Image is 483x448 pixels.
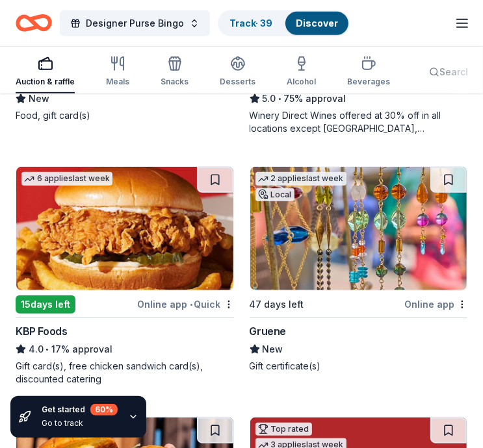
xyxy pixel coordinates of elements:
[347,77,390,87] div: Beverages
[296,18,338,29] a: Discover
[278,93,281,104] span: •
[250,166,468,373] a: Image for Gruene2 applieslast weekLocal47 days leftOnline appGrueneNewGift certificate(s)
[404,296,467,312] div: Online app
[16,166,234,386] a: Image for KBP Foods6 applieslast week15days leftOnline app•QuickKBP Foods4.0•17% approvalGift car...
[439,64,471,80] span: Search
[220,77,255,87] div: Desserts
[263,342,283,357] span: New
[21,172,112,186] div: 6 applies last week
[250,167,467,290] img: Image for Gruene
[287,77,316,87] div: Alcohol
[16,323,67,339] div: KBP Foods
[250,91,468,106] div: 75% approval
[263,91,276,106] span: 5.0
[287,51,316,93] button: Alcohol
[16,167,233,290] img: Image for KBP Foods
[250,109,468,135] div: Winery Direct Wines offered at 30% off in all locations except [GEOGRAPHIC_DATA], [GEOGRAPHIC_DAT...
[161,77,189,87] div: Snacks
[220,51,255,93] button: Desserts
[42,404,118,416] div: Get started
[190,299,192,310] span: •
[255,172,346,186] div: 2 applies last week
[347,51,390,93] button: Beverages
[60,10,210,36] button: Designer Purse Bingo
[16,8,52,38] a: Home
[218,10,350,36] button: Track· 39Discover
[250,297,304,312] div: 47 days left
[16,360,234,386] div: Gift card(s), free chicken sandwich card(s), discounted catering
[42,418,118,429] div: Go to track
[106,51,129,93] button: Meals
[16,342,234,357] div: 17% approval
[229,18,272,29] a: Track· 39
[16,109,234,122] div: Food, gift card(s)
[161,51,189,93] button: Snacks
[90,404,118,416] div: 60 %
[86,16,184,31] span: Designer Purse Bingo
[250,323,287,339] div: Gruene
[255,188,294,201] div: Local
[29,342,44,357] span: 4.0
[16,77,75,87] div: Auction & raffle
[421,59,482,85] button: Search
[29,91,49,106] span: New
[16,295,75,314] div: 15 days left
[138,296,234,312] div: Online app Quick
[46,344,49,355] span: •
[250,360,468,373] div: Gift certificate(s)
[255,423,312,436] div: Top rated
[106,77,129,87] div: Meals
[16,51,75,93] button: Auction & raffle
